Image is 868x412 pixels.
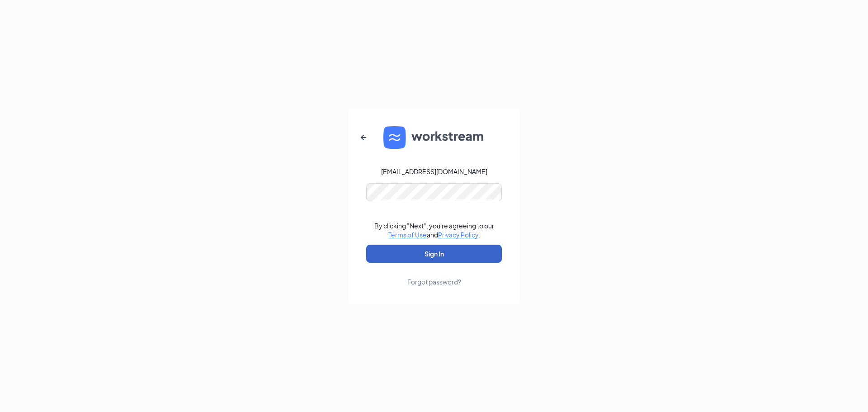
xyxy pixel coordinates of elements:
[381,167,487,176] div: [EMAIL_ADDRESS][DOMAIN_NAME]
[366,245,502,263] button: Sign In
[438,231,478,239] a: Privacy Policy
[383,126,485,149] img: WS logo and Workstream text
[388,231,427,239] a: Terms of Use
[358,132,369,143] svg: ArrowLeftNew
[407,277,461,286] div: Forgot password?
[353,127,374,148] button: ArrowLeftNew
[374,221,494,239] div: By clicking "Next", you're agreeing to our and .
[407,263,461,286] a: Forgot password?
